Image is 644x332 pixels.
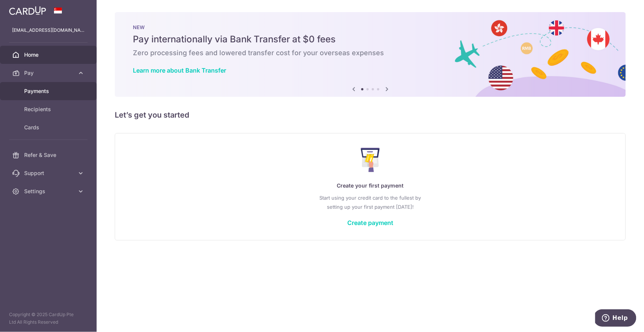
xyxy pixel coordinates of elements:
h5: Let’s get you started [115,109,626,121]
span: Settings [24,188,74,195]
img: Bank transfer banner [115,12,626,97]
span: Recipients [24,105,74,113]
p: Create your first payment [130,181,610,190]
h5: Pay internationally via Bank Transfer at $0 fees [133,33,608,45]
a: Learn more about Bank Transfer [133,67,226,74]
a: Create payment [347,219,393,227]
img: CardUp [9,6,46,15]
span: Cards [24,124,74,131]
p: [EMAIL_ADDRESS][DOMAIN_NAME] [12,26,85,34]
span: Payments [24,87,74,95]
span: Support [24,169,74,177]
p: Start using your credit card to the fullest by setting up your first payment [DATE]! [130,193,610,211]
span: Refer & Save [24,151,74,159]
h6: Zero processing fees and lowered transfer cost for your overseas expenses [133,48,608,57]
iframe: Opens a widget where you can find more information [595,309,636,328]
img: Make Payment [361,148,380,172]
span: Home [24,51,74,59]
p: NEW [133,24,608,30]
span: Pay [24,69,74,77]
